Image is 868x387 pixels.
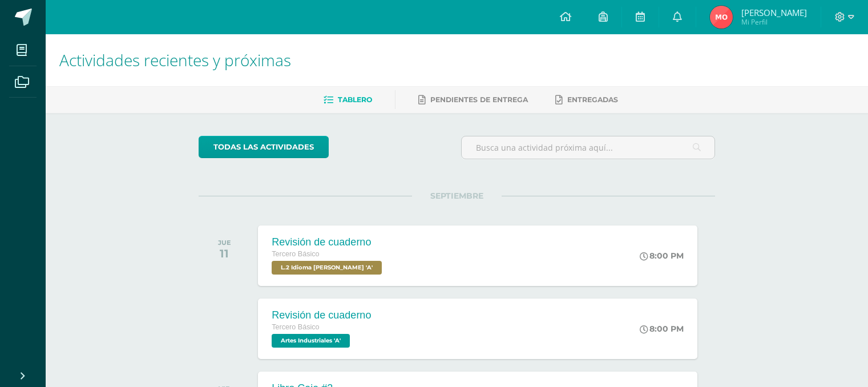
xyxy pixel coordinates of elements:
span: Pendientes de entrega [430,95,528,104]
span: Artes Industriales 'A' [272,334,350,348]
a: todas las Actividades [199,136,329,158]
span: Tablero [338,95,372,104]
a: Tablero [324,91,372,109]
div: Revisión de cuaderno [272,309,371,321]
div: JUE [218,239,231,247]
span: Tercero Básico [272,323,319,331]
img: 9ba5ae94d50b03aee2baba480b20fa62.png [710,6,733,29]
div: Revisión de cuaderno [272,236,385,248]
span: Tercero Básico [272,250,319,258]
input: Busca una actividad próxima aquí... [462,136,714,159]
span: L.2 Idioma Maya Kaqchikel 'A' [272,261,382,275]
span: Actividades recientes y próximas [59,49,291,71]
div: 11 [218,247,231,260]
div: 8:00 PM [640,251,684,261]
a: Entregadas [555,91,618,109]
a: Pendientes de entrega [418,91,528,109]
div: 8:00 PM [640,324,684,334]
span: SEPTIEMBRE [412,191,502,201]
span: [PERSON_NAME] [741,7,807,18]
span: Mi Perfil [741,17,807,27]
span: Entregadas [567,95,618,104]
